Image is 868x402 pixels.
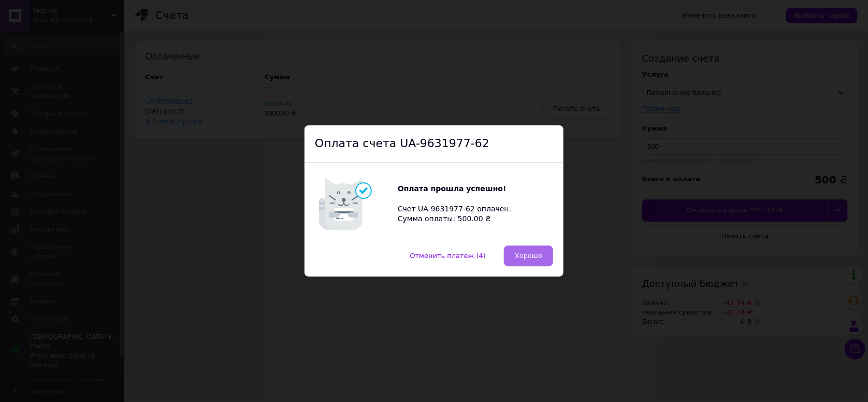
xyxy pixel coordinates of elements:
span: Отменить платеж (4) [410,252,486,260]
img: Котик говорит: Оплата прошла успешно! [315,173,398,235]
div: Оплата счета UA-9631977-62 [305,125,563,163]
button: Отменить платеж (4) [399,246,497,266]
span: Хорошо [515,252,542,260]
div: Счет UA-9631977-62 оплачен. Сумма оплаты: 500.00 ₴ [398,184,522,224]
b: Оплата прошла успешно! [398,184,507,193]
button: Хорошо [504,246,553,266]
